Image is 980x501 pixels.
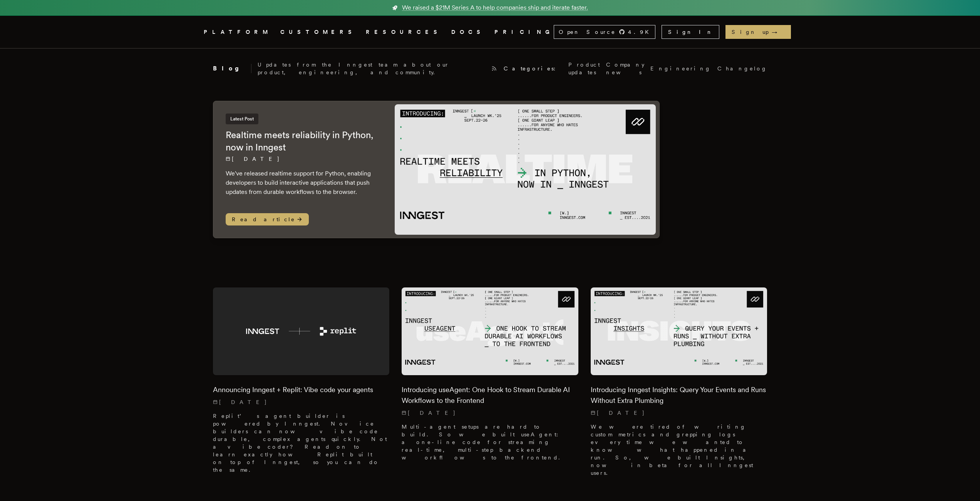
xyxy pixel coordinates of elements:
[606,61,644,76] a: Company news
[213,287,390,480] a: Featured image for Announcing Inngest + Replit: Vibe code your agents blog postAnnouncing Inngest...
[226,114,258,124] span: Latest Post
[402,409,578,417] p: [DATE]
[591,423,767,477] p: We were tired of writing custom metrics and grepping logs every time we wanted to know what happe...
[226,169,379,197] p: We've released realtime support for Python, enabling developers to build interactive applications...
[213,64,251,73] h2: Blog
[650,65,711,72] a: Engineering
[591,384,767,406] h2: Introducing Inngest Insights: Query Your Events and Runs Without Extra Plumbing
[226,155,379,163] p: [DATE]
[591,287,767,483] a: Featured image for Introducing Inngest Insights: Query Your Events and Runs Without Extra Plumbin...
[402,384,578,406] h2: Introducing useAgent: One Hook to Stream Durable AI Workflows to the Frontend
[402,287,578,376] img: Featured image for Introducing useAgent: One Hook to Stream Durable AI Workflows to the Frontend ...
[591,287,767,376] img: Featured image for Introducing Inngest Insights: Query Your Events and Runs Without Extra Plumbin...
[772,28,785,36] span: →
[395,104,656,235] img: Featured image for Realtime meets reliability in Python, now in Inngest blog post
[662,25,719,39] a: Sign In
[213,101,660,238] a: Latest PostRealtime meets reliability in Python, now in Inngest[DATE] We've released realtime sup...
[213,412,390,474] p: Replit’s agent builder is powered by Inngest. Novice builders can now vibe code durable, complex ...
[725,25,791,39] a: Sign up
[568,61,600,76] a: Product updates
[366,27,442,37] button: RESOURCES
[280,27,357,37] a: CUSTOMERS
[402,287,578,468] a: Featured image for Introducing useAgent: One Hook to Stream Durable AI Workflows to the Frontend ...
[504,65,562,72] span: Categories:
[182,16,798,48] nav: Global
[494,27,554,37] a: PRICING
[213,287,390,376] img: Featured image for Announcing Inngest + Replit: Vibe code your agents blog post
[213,398,390,406] p: [DATE]
[258,61,485,76] p: Updates from the Inngest team about our product, engineering, and community.
[717,65,767,72] a: Changelog
[559,28,616,36] span: Open Source
[402,423,578,461] p: Multi-agent setups are hard to build. So we built useAgent: a one-line code for streaming real-ti...
[451,27,485,37] a: DOCS
[204,27,271,37] button: PLATFORM
[402,3,588,12] span: We raised a $21M Series A to help companies ship and iterate faster.
[628,28,653,36] span: 4.9 K
[226,129,379,154] h2: Realtime meets reliability in Python, now in Inngest
[213,384,390,395] h2: Announcing Inngest + Replit: Vibe code your agents
[226,213,309,225] span: Read article
[591,409,767,417] p: [DATE]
